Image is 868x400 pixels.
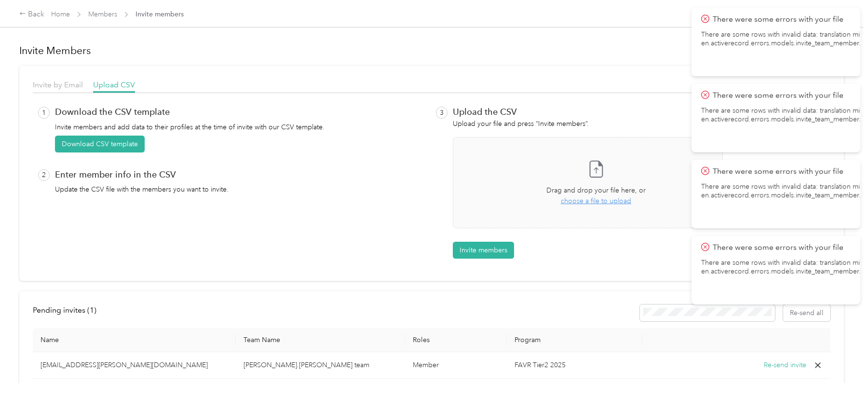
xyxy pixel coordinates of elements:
p: 3 [436,107,448,119]
p: Upload the CSV [453,107,517,117]
p: Download the CSV template [55,107,170,117]
button: Download CSV template [55,136,145,152]
th: Team Name [236,328,405,352]
th: Name [33,328,236,352]
div: left-menu [33,304,103,321]
iframe: Everlance-gr Chat Button Frame [814,346,868,400]
span: FAVR Tier2 2025 [515,361,566,369]
th: Program [507,328,642,352]
p: Enter member info in the CSV [55,169,176,179]
span: Invite members [136,9,184,19]
p: 2 [38,169,50,181]
p: Update the CSV file with the members you want to invite. [55,184,229,194]
span: choose a file to upload [561,197,631,205]
button: Invite members [453,242,514,259]
span: Drag and drop your file here, orchoose a file to upload [453,138,739,228]
div: Back [19,9,44,20]
p: 1 [38,107,50,119]
a: Home [51,10,70,18]
span: Pending invites [33,305,96,315]
span: Invite by Email [33,80,83,89]
span: ( 1 ) [87,305,96,315]
p: [EMAIL_ADDRESS][PERSON_NAME][DOMAIN_NAME] [41,360,228,370]
span: Drag and drop your file here, or [546,186,646,194]
div: info-bar [33,304,830,321]
a: Members [88,10,117,18]
span: [PERSON_NAME].[PERSON_NAME] team [244,361,369,369]
button: Re-send all [783,304,830,321]
div: Resend all invitations [640,304,831,321]
span: Member [413,361,439,369]
p: Upload your file and press “Invite members”. [453,119,589,129]
th: Roles [405,328,507,352]
p: Invite members and add data to their profiles at the time of invite with our CSV template. [55,122,325,132]
span: Upload CSV [93,80,135,89]
h1: Invite Members [19,44,844,57]
button: Re-send invite [764,360,806,371]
